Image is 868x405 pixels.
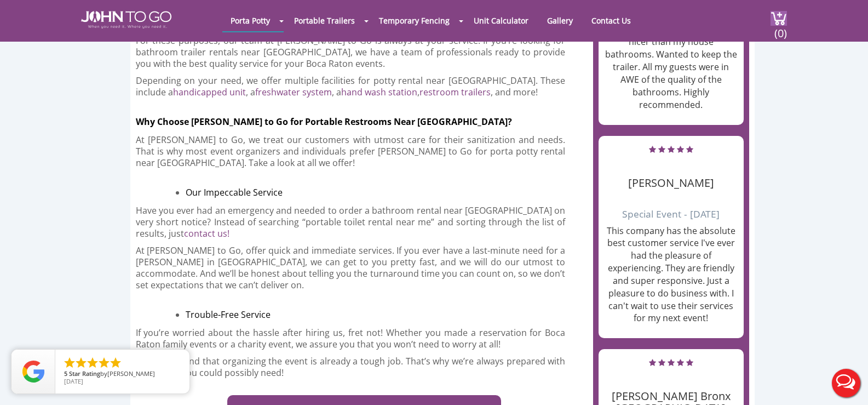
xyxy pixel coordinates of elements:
[136,75,566,98] p: Depending on your need, we offer multiple facilities for potty rental near [GEOGRAPHIC_DATA]. The...
[81,11,171,28] img: JOHN to go
[173,86,246,98] a: handicapped unit
[255,86,332,98] a: freshwater system
[22,361,44,383] img: Review Rating
[63,356,76,369] li: 
[136,205,566,239] p: Have you ever had an emergency and needed to order a bathroom rental near [GEOGRAPHIC_DATA] on ve...
[184,227,229,239] a: contact us!
[86,356,99,369] li: 
[465,10,537,31] a: Unit Calculator
[286,10,363,31] a: Portable Trailers
[419,86,491,98] a: restroom trailers
[136,356,566,379] p: We understand that organizing the event is already a tough job. That’s why we’re always prepared ...
[64,377,83,385] span: [DATE]
[583,10,639,31] a: Contact Us
[824,361,868,405] button: Live Chat
[107,369,155,378] span: [PERSON_NAME]
[186,302,565,322] h2: Trouble-Free Service
[64,369,67,378] span: 5
[341,86,417,98] a: hand wash station
[604,195,738,219] h6: Special Event - [DATE]
[539,10,581,31] a: Gallery
[774,17,787,41] span: (0)
[771,11,787,26] img: cart a
[64,370,181,378] span: by
[136,327,566,350] p: If you’re worried about the hassle after hiring us, fret not! Whether you made a reservation for ...
[136,35,566,70] p: For these purposes, our team at [PERSON_NAME] to Go is always at your service. If you’re looking ...
[136,109,593,129] h2: Why Choose [PERSON_NAME] to Go for Portable Restrooms Near [GEOGRAPHIC_DATA]?
[136,245,566,291] p: At [PERSON_NAME] to Go, offer quick and immediate services. If you ever have a last-minute need f...
[136,134,566,169] p: At [PERSON_NAME] to Go, we treat our customers with utmost care for their sanitization and needs....
[222,10,278,31] a: Porta Potty
[97,356,111,369] li: 
[604,225,738,325] p: This company has the absolute best customer service I've ever had the pleasure of experiencing. T...
[371,10,458,31] a: Temporary Fencing
[604,161,738,189] h4: [PERSON_NAME]
[109,356,122,369] li: 
[186,180,565,199] h2: Our Impeccable Service
[74,356,88,369] li: 
[69,369,100,378] span: Star Rating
